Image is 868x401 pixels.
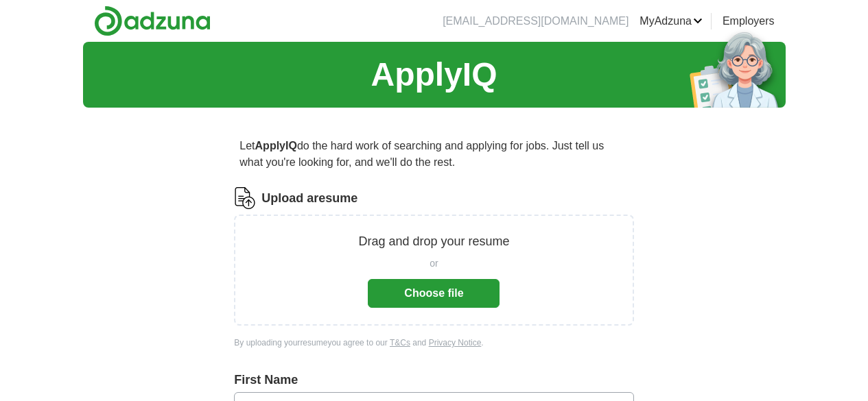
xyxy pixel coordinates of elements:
[443,13,629,29] li: [EMAIL_ADDRESS][DOMAIN_NAME]
[390,338,410,348] a: T&Cs
[234,132,633,176] p: Let do the hard work of searching and applying for jobs. Just tell us what you're looking for, an...
[723,13,775,29] a: Employers
[234,187,256,209] img: CV Icon
[255,140,297,151] strong: ApplyIQ
[94,5,211,36] img: Adzuna logo
[430,256,438,271] span: or
[429,338,482,348] a: Privacy Notice
[368,279,500,308] button: Choose file
[371,50,497,99] h1: ApplyIQ
[234,371,633,389] label: First Name
[640,13,703,29] a: MyAdzuna
[358,232,509,251] p: Drag and drop your resume
[261,189,357,208] label: Upload a resume
[234,337,633,349] div: By uploading your resume you agree to our and .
